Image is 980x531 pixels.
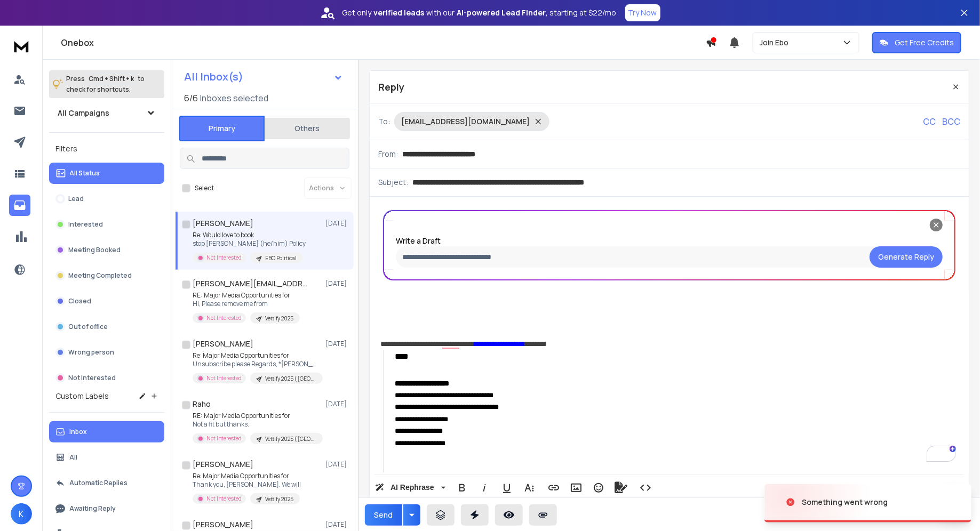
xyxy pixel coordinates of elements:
p: [EMAIL_ADDRESS][DOMAIN_NAME] [401,116,530,127]
p: Vettify 2025 [265,315,293,323]
p: Get only with our starting at $22/mo [342,7,617,18]
p: Not Interested [68,374,116,382]
p: Re: Major Media Opportunities for [193,351,321,360]
p: Hi, Please remove me from [193,300,300,308]
h1: All Campaigns [58,108,109,118]
span: 6 / 6 [184,92,198,104]
span: AI Rephrase [388,483,436,492]
button: All [49,447,164,468]
p: Awaiting Reply [69,504,116,513]
p: [DATE] [325,279,349,288]
h1: [PERSON_NAME] [193,339,253,349]
p: Not a fit but thanks. [193,420,321,429]
h1: Onebox [61,36,706,49]
button: All Status [49,163,164,184]
button: AI Rephrase [373,477,448,498]
button: More Text [519,477,539,498]
p: Vettify 2025 ( [GEOGRAPHIC_DATA] ) [265,375,316,383]
p: BCC [942,115,960,128]
img: logo [11,36,32,56]
p: Press to check for shortcuts. [66,74,145,95]
p: Wrong person [68,348,114,357]
p: [DATE] [325,340,349,348]
h3: Custom Labels [55,391,109,401]
p: Not Interested [206,314,242,322]
p: Thank you, [PERSON_NAME]. We will [193,480,301,489]
p: Automatic Replies [69,479,128,487]
p: [DATE] [325,400,349,408]
h1: All Inbox(s) [184,71,243,82]
label: Select [195,184,214,192]
p: [DATE] [325,219,349,228]
p: Re: Would love to book [193,231,306,239]
p: Get Free Credits [895,37,954,48]
button: Emoticons [588,477,609,498]
p: Meeting Completed [68,271,132,280]
p: Try Now [628,7,657,18]
p: Not Interested [206,435,242,442]
button: Italic (⌘I) [474,477,495,498]
p: Vettify 2025 [265,495,293,503]
p: stop [PERSON_NAME] (he/him) Policy [193,239,306,248]
button: Clear input [870,246,943,268]
p: Not Interested [206,254,242,262]
button: Not Interested [49,367,164,389]
button: K [11,503,32,525]
h1: [PERSON_NAME] [193,459,253,470]
strong: AI-powered Lead Finder, [457,7,548,18]
p: Reply [378,79,404,94]
button: Code View [635,477,656,498]
button: Bold (⌘B) [452,477,472,498]
h1: [PERSON_NAME] [193,218,253,229]
p: From: [378,149,398,159]
h1: [PERSON_NAME][EMAIL_ADDRESS][PERSON_NAME][DOMAIN_NAME] [193,278,310,289]
img: image [764,473,871,531]
h3: Filters [49,141,164,156]
button: Underline (⌘U) [497,477,517,498]
button: Lead [49,188,164,210]
p: Lead [68,195,84,203]
button: Try Now [625,4,660,21]
button: Wrong person [49,342,164,363]
button: Interested [49,214,164,235]
button: Insert Link (⌘K) [544,477,564,498]
button: Insert Image (⌘P) [566,477,586,498]
p: RE: Major Media Opportunities for [193,291,300,300]
div: Something went wrong [802,497,888,508]
p: CC [923,115,936,128]
button: Closed [49,291,164,312]
button: Meeting Booked [49,239,164,261]
p: Interested [68,220,103,229]
p: Out of office [68,323,108,331]
p: Vettify 2025 ( [GEOGRAPHIC_DATA] ) [265,435,316,443]
button: Meeting Completed [49,265,164,286]
label: Write a Draft [396,236,441,246]
button: Out of office [49,316,164,337]
p: All Status [69,169,100,178]
p: Not Interested [206,495,242,503]
button: Signature [611,477,631,498]
button: Send [365,504,402,526]
button: Awaiting Reply [49,498,164,519]
span: Cmd + Shift + k [87,73,136,85]
p: Join Ebo [760,37,793,48]
p: To: [378,116,390,127]
p: Unsubscribe please Regards, *[PERSON_NAME]* [193,360,321,368]
p: EBO Political [265,254,297,262]
p: [DATE] [325,460,349,469]
p: All [69,453,77,462]
p: RE: Major Media Opportunities for [193,412,321,420]
h3: Inboxes selected [200,92,268,104]
button: Automatic Replies [49,472,164,494]
p: Inbox [69,428,87,436]
button: Primary [179,116,265,141]
button: Others [265,117,350,140]
h1: Raho [193,399,211,409]
p: [DATE] [325,520,349,529]
p: Meeting Booked [68,246,121,254]
p: Closed [68,297,91,305]
div: To enrich screen reader interactions, please activate Accessibility in Grammarly extension settings [370,292,969,472]
strong: verified leads [374,7,425,18]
